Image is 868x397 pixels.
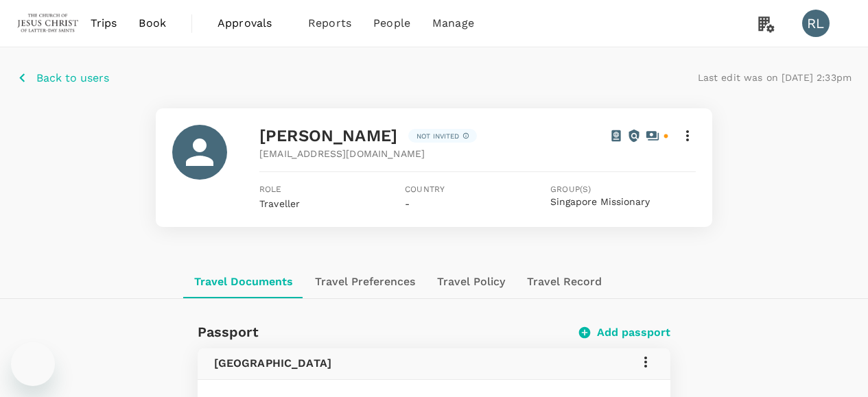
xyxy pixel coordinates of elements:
[304,265,426,298] button: Travel Preferences
[308,15,351,32] span: Reports
[198,321,259,343] h6: Passport
[16,8,80,38] img: The Malaysian Church of Jesus Christ of Latter-day Saints
[426,265,516,298] button: Travel Policy
[432,15,474,32] span: Manage
[259,198,300,209] span: Traveller
[218,15,286,32] span: Approvals
[259,183,405,197] span: Role
[259,126,397,145] span: [PERSON_NAME]
[580,326,670,339] button: Add passport
[259,147,425,160] span: [EMAIL_ADDRESS][DOMAIN_NAME]
[516,265,613,298] button: Travel Record
[373,15,410,32] span: People
[91,15,117,32] span: Trips
[214,354,332,373] h6: [GEOGRAPHIC_DATA]
[550,183,696,197] span: Group(s)
[11,342,55,386] iframe: Button to launch messaging window
[183,265,304,298] button: Travel Documents
[550,197,650,208] button: Singapore Missionary
[16,69,109,86] button: Back to users
[139,15,166,32] span: Book
[405,198,410,209] span: -
[417,131,460,141] p: Not invited
[698,71,852,84] p: Last edit was on [DATE] 2:33pm
[802,10,830,37] div: RL
[36,70,109,86] p: Back to users
[405,183,550,197] span: Country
